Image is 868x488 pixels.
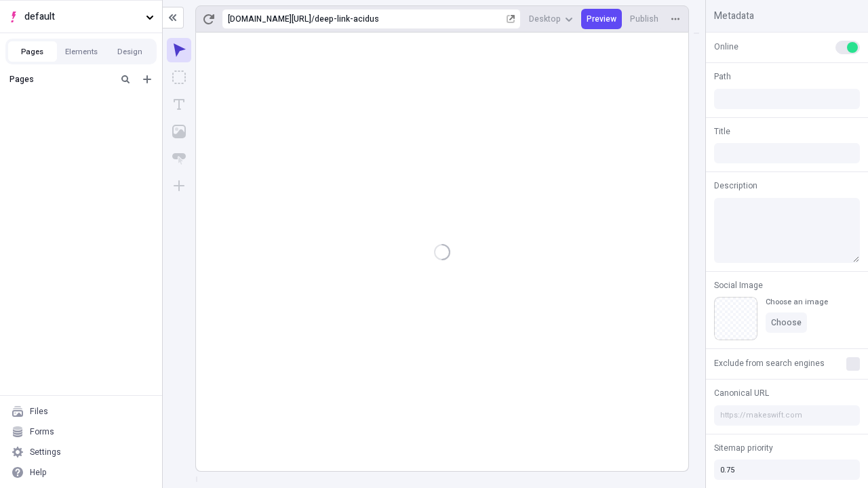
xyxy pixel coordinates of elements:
[24,9,140,24] span: default
[625,9,664,29] button: Publish
[30,447,61,457] div: Settings
[311,14,315,24] div: /
[9,74,112,85] div: Pages
[714,180,757,192] span: Description
[714,442,773,454] span: Sitemap priority
[167,119,191,144] button: Image
[30,406,48,417] div: Files
[766,312,807,333] button: Choose
[587,14,616,24] span: Preview
[524,9,578,29] button: Desktop
[139,71,155,87] button: Add new
[714,387,769,399] span: Canonical URL
[8,41,57,62] button: Pages
[714,279,763,291] span: Social Image
[766,297,828,307] div: Choose an image
[714,41,738,53] span: Online
[167,92,191,117] button: Text
[581,9,622,29] button: Preview
[30,467,47,478] div: Help
[228,14,311,24] div: [URL][DOMAIN_NAME]
[714,357,825,369] span: Exclude from search engines
[714,405,860,426] input: https://makeswift.com
[714,125,730,138] span: Title
[315,14,504,24] div: deep-link-acidus
[529,14,561,24] span: Desktop
[714,70,731,83] span: Path
[630,14,658,24] span: Publish
[167,146,191,171] button: Button
[167,65,191,89] button: Box
[771,317,802,328] span: Choose
[106,41,155,62] button: Design
[57,41,106,62] button: Elements
[30,426,54,437] div: Forms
